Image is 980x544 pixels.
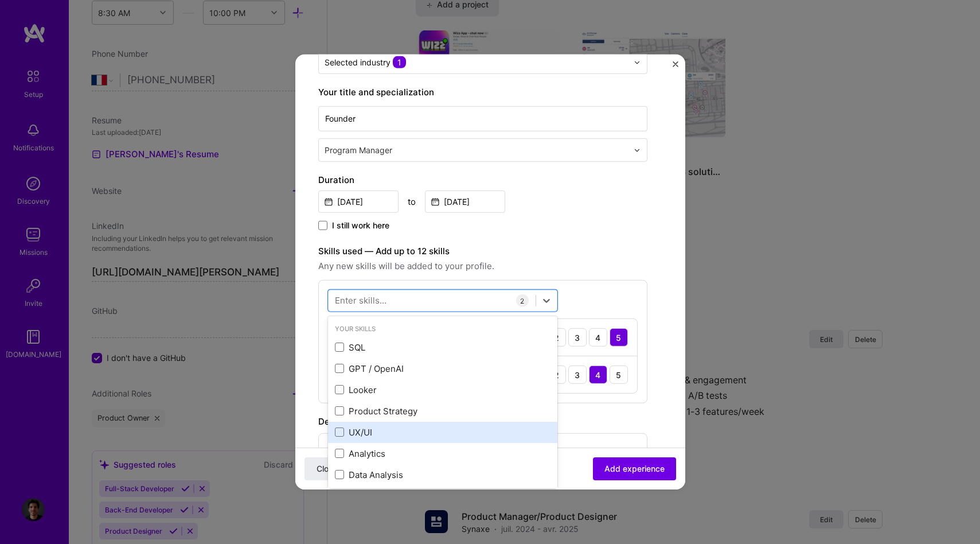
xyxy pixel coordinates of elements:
div: to [408,196,416,208]
div: Enter skills... [335,294,386,306]
div: 4 [589,366,607,384]
div: UX/UI [335,426,550,438]
div: 5 [610,366,628,384]
div: Data Analysis [335,469,550,481]
input: Date [318,191,399,213]
span: Close [317,463,338,475]
input: Date [425,191,505,213]
span: 1 [393,56,406,68]
span: I still work here [332,220,389,231]
label: Skills used — Add up to 12 skills [318,244,647,258]
div: Analytics [335,448,550,460]
div: 3 [568,366,587,384]
div: 2 [516,294,529,307]
div: Selected industry [325,56,406,68]
label: Your title and specialization [318,86,647,99]
button: Close [673,61,678,73]
div: GPT / OpenAI [335,363,550,375]
div: 5 [610,328,628,347]
button: Add experience [593,457,676,480]
div: Your Skills [328,323,557,335]
span: Add experience [604,463,665,475]
div: 3 [568,328,587,347]
img: drop icon [634,59,641,65]
span: Any new skills will be added to your profile. [318,259,647,273]
button: Close [304,457,350,480]
div: SQL [335,341,550,353]
img: drop icon [634,146,641,153]
label: Description [318,416,366,427]
label: Duration [318,173,647,187]
div: Looker [335,384,550,396]
input: Role name [318,106,647,131]
div: 4 [589,328,607,347]
div: Product Strategy [335,405,550,417]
